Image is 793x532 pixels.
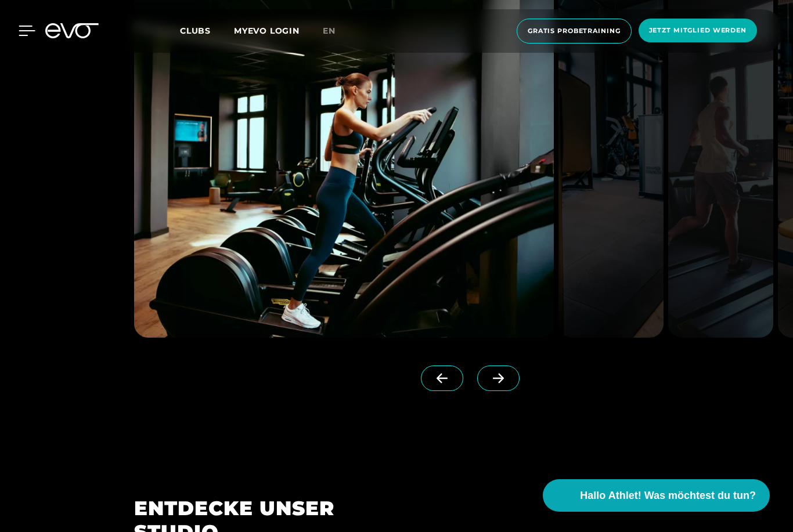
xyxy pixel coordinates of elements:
a: en [323,24,349,38]
span: Hallo Athlet! Was möchtest du tun? [580,488,756,504]
a: Jetzt Mitglied werden [635,19,760,44]
span: Gratis Probetraining [528,26,621,36]
button: Hallo Athlet! Was möchtest du tun? [543,479,770,512]
a: Gratis Probetraining [513,19,635,44]
a: MYEVO LOGIN [234,26,300,36]
span: Clubs [180,26,211,36]
span: Jetzt Mitglied werden [649,26,747,35]
a: Clubs [180,25,234,36]
span: en [323,26,336,36]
